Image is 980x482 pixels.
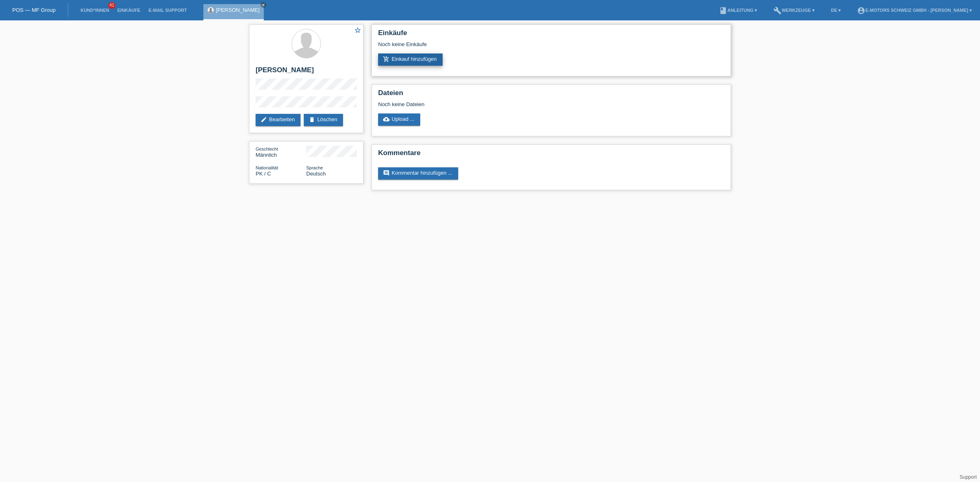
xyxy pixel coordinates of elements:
a: cloud_uploadUpload ... [378,113,420,126]
a: editBearbeiten [256,114,301,126]
span: Nationalität [256,165,278,170]
span: Geschlecht [256,147,278,151]
h2: Kommentare [378,149,724,161]
div: Noch keine Einkäufe [378,41,724,53]
a: buildWerkzeuge ▾ [769,8,819,13]
h2: [PERSON_NAME] [256,66,357,78]
span: Deutsch [306,171,326,177]
h2: Einkäufe [378,29,724,41]
a: DE ▾ [827,8,845,13]
i: build [773,7,782,15]
a: [PERSON_NAME] [216,7,260,13]
a: POS — MF Group [12,7,56,13]
a: star_border [354,27,361,35]
i: comment [383,170,390,176]
span: Pakistan / C / 05.05.1992 [256,171,271,177]
div: Noch keine Dateien [378,101,628,107]
a: commentKommentar hinzufügen ... [378,167,458,180]
a: bookAnleitung ▾ [715,8,761,13]
span: Sprache [306,165,323,170]
a: Kund*innen [76,8,113,13]
i: account_circle [857,7,865,15]
a: Einkäufe [113,8,144,13]
i: star_border [354,27,361,34]
a: close [261,2,266,8]
i: add_shopping_cart [383,56,390,62]
span: 41 [108,2,116,9]
h2: Dateien [378,89,724,101]
a: E-Mail Support [145,8,191,13]
i: edit [261,116,267,123]
a: add_shopping_cartEinkauf hinzufügen [378,53,443,66]
i: close [261,3,265,7]
i: cloud_upload [383,116,390,122]
a: account_circleE-Motors Schweiz GmbH - [PERSON_NAME] ▾ [853,8,976,13]
i: book [719,7,727,15]
i: delete [309,116,315,123]
a: deleteLöschen [304,114,343,126]
div: Männlich [256,146,306,158]
a: Support [960,474,977,480]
